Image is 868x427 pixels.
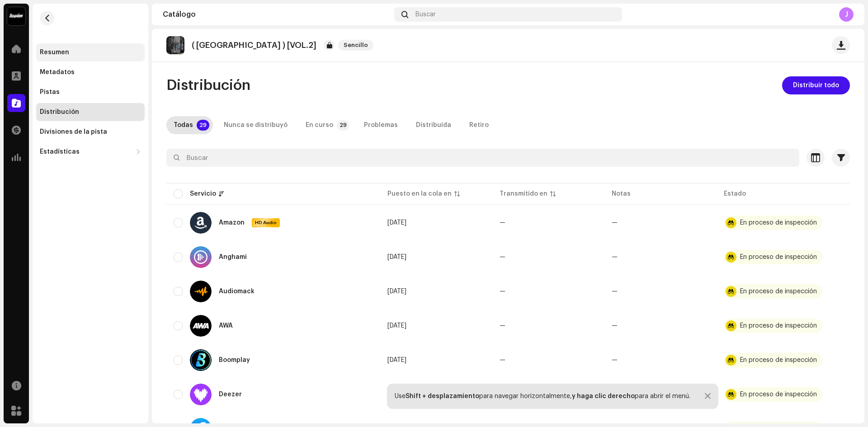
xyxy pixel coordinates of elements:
div: Deezer [219,391,242,398]
div: Transmitido en [500,189,547,198]
span: — [500,323,505,329]
strong: Shift + desplazamiento [406,393,479,399]
div: AWA [219,323,233,329]
span: 7 oct 2025 [387,323,406,329]
span: — [500,288,505,295]
div: Servicio [190,189,216,198]
re-m-nav-item: Pistas [36,83,145,101]
div: Problemas [364,116,398,134]
div: Audiomack [219,288,255,295]
re-m-nav-item: Distribución [36,103,145,121]
button: Distribuir todo [782,76,850,94]
div: En proceso de inspección [740,288,817,295]
div: Puesto en la cola en [387,189,452,198]
div: Distribución [40,108,79,116]
div: Amazon [219,220,245,226]
span: Sencillo [338,40,373,51]
re-a-table-badge: — [612,254,618,260]
re-m-nav-item: Resumen [36,43,145,61]
span: 7 oct 2025 [387,220,406,226]
re-a-table-badge: — [612,357,618,363]
div: Anghami [219,254,247,260]
re-m-nav-dropdown: Estadísticas [36,143,145,161]
span: — [500,254,505,260]
div: Retiro [469,116,489,134]
div: En curso [306,116,333,134]
div: Resumen [40,49,69,56]
p-badge: 29 [337,120,349,131]
re-m-nav-item: Metadatos [36,63,145,81]
re-a-table-badge: — [612,288,618,295]
span: — [500,357,505,363]
div: Use para navegar horizontalmente, para abrir el menú. [395,393,690,400]
div: Estadísticas [40,148,80,155]
re-a-table-badge: — [612,220,618,226]
div: Pistas [40,89,60,96]
p-badge: 29 [197,120,209,131]
div: Catálogo [163,11,391,18]
img: 10370c6a-d0e2-4592-b8a2-38f444b0ca44 [7,7,25,25]
p: ( [GEOGRAPHIC_DATA] ) [VOL.2] [192,41,316,50]
div: Boomplay [219,357,250,363]
input: Buscar [166,149,799,167]
strong: y haga clic derecho [572,393,635,399]
div: Nunca se distribuyó [224,116,288,134]
span: — [500,220,505,226]
img: 6589e9e5-67d7-44ac-b7da-34429e93e86b [166,36,184,54]
span: Distribuir todo [793,76,839,94]
span: Distribución [166,76,250,94]
div: En proceso de inspección [740,323,817,329]
div: Metadatos [40,69,75,76]
re-a-table-badge: — [612,323,618,329]
span: Buscar [415,11,436,18]
div: Divisiones de la pista [40,128,107,136]
span: 7 oct 2025 [387,254,406,260]
re-m-nav-item: Divisiones de la pista [36,123,145,141]
div: En proceso de inspección [740,391,817,398]
div: Distribuída [416,116,451,134]
span: 7 oct 2025 [387,357,406,363]
div: En proceso de inspección [740,220,817,226]
div: En proceso de inspección [740,357,817,363]
div: Todas [174,116,193,134]
span: HD Audio [253,220,279,226]
span: 7 oct 2025 [387,288,406,295]
div: En proceso de inspección [740,254,817,260]
div: J [839,7,854,22]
